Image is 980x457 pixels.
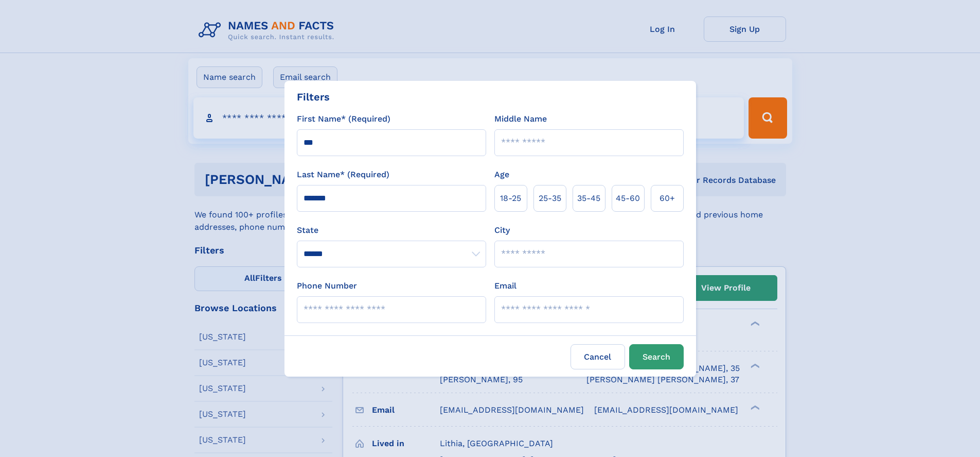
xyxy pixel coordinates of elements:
span: 18‑25 [500,192,521,205]
span: 45‑60 [616,192,640,205]
label: Phone Number [297,280,357,292]
label: Last Name* (Required) [297,168,389,181]
div: Filters [297,89,330,105]
label: Email [494,280,516,292]
span: 60+ [660,192,675,205]
label: State [297,224,486,236]
label: Middle Name [494,113,547,125]
button: Search [629,344,684,369]
label: City [494,224,510,236]
span: 35‑45 [577,192,600,205]
span: 25‑35 [539,192,561,205]
label: Cancel [571,344,625,369]
label: Age [494,168,509,181]
label: First Name* (Required) [297,113,390,125]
